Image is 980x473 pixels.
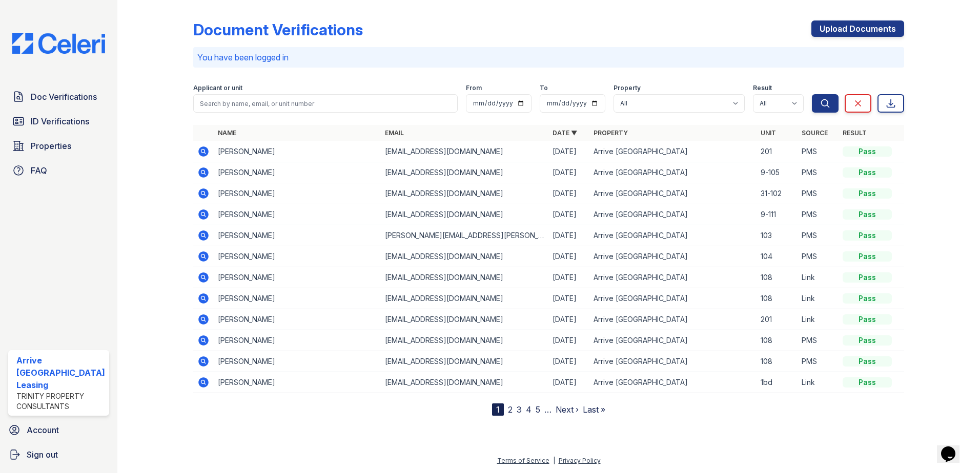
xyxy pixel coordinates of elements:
[536,404,540,415] a: 5
[381,267,548,288] td: [EMAIL_ADDRESS][DOMAIN_NAME]
[385,129,404,137] a: Email
[589,309,757,330] td: Arrive [GEOGRAPHIC_DATA]
[757,309,798,330] td: 201
[811,20,904,37] a: Upload Documents
[218,129,236,137] a: Name
[798,141,839,162] td: PMS
[548,204,589,225] td: [DATE]
[214,351,381,372] td: [PERSON_NAME]
[798,330,839,351] td: PMS
[798,351,839,372] td: PMS
[757,351,798,372] td: 108
[381,162,548,183] td: [EMAIL_ADDRESS][DOMAIN_NAME]
[843,356,892,367] div: Pass
[757,246,798,267] td: 104
[556,404,579,415] a: Next ›
[589,267,757,288] td: Arrive [GEOGRAPHIC_DATA]
[214,309,381,330] td: [PERSON_NAME]
[214,267,381,288] td: [PERSON_NAME]
[214,288,381,309] td: [PERSON_NAME]
[548,267,589,288] td: [DATE]
[27,448,58,461] span: Sign out
[589,351,757,372] td: Arrive [GEOGRAPHIC_DATA]
[381,246,548,267] td: [EMAIL_ADDRESS][DOMAIN_NAME]
[497,457,549,464] a: Terms of Service
[937,432,970,463] iframe: chat widget
[757,141,798,162] td: 201
[798,183,839,204] td: PMS
[4,444,113,465] a: Sign out
[589,183,757,204] td: Arrive [GEOGRAPHIC_DATA]
[553,457,555,464] div: |
[843,293,892,304] div: Pass
[381,351,548,372] td: [EMAIL_ADDRESS][DOMAIN_NAME]
[843,314,892,325] div: Pass
[798,309,839,330] td: Link
[548,288,589,309] td: [DATE]
[753,84,772,92] label: Result
[381,225,548,246] td: [PERSON_NAME][EMAIL_ADDRESS][PERSON_NAME][DOMAIN_NAME]
[589,225,757,246] td: Arrive [GEOGRAPHIC_DATA]
[544,403,552,416] span: …
[4,33,113,54] img: CE_Logo_Blue-a8612792a0a2168367f1c8372b55b34899dd931a85d93a1a3d3e32e68fde9ad4.png
[589,204,757,225] td: Arrive [GEOGRAPHIC_DATA]
[214,225,381,246] td: [PERSON_NAME]
[589,246,757,267] td: Arrive [GEOGRAPHIC_DATA]
[589,330,757,351] td: Arrive [GEOGRAPHIC_DATA]
[798,162,839,183] td: PMS
[548,141,589,162] td: [DATE]
[381,183,548,204] td: [EMAIL_ADDRESS][DOMAIN_NAME]
[757,372,798,393] td: 1bd
[843,188,892,199] div: Pass
[589,288,757,309] td: Arrive [GEOGRAPHIC_DATA]
[381,372,548,393] td: [EMAIL_ADDRESS][DOMAIN_NAME]
[466,84,482,92] label: From
[381,204,548,225] td: [EMAIL_ADDRESS][DOMAIN_NAME]
[548,309,589,330] td: [DATE]
[614,84,641,92] label: Property
[193,20,363,39] div: Document Verifications
[214,141,381,162] td: [PERSON_NAME]
[381,330,548,351] td: [EMAIL_ADDRESS][DOMAIN_NAME]
[757,183,798,204] td: 31-102
[193,94,458,113] input: Search by name, email, or unit number
[843,146,892,157] div: Pass
[16,391,105,412] div: Trinity Property Consultants
[843,377,892,388] div: Pass
[583,404,605,415] a: Last »
[214,330,381,351] td: [PERSON_NAME]
[548,351,589,372] td: [DATE]
[381,288,548,309] td: [EMAIL_ADDRESS][DOMAIN_NAME]
[548,225,589,246] td: [DATE]
[757,288,798,309] td: 108
[594,129,628,137] a: Property
[798,204,839,225] td: PMS
[8,87,109,107] a: Doc Verifications
[548,162,589,183] td: [DATE]
[16,354,105,391] div: Arrive [GEOGRAPHIC_DATA] Leasing
[589,162,757,183] td: Arrive [GEOGRAPHIC_DATA]
[548,330,589,351] td: [DATE]
[559,457,601,464] a: Privacy Policy
[798,267,839,288] td: Link
[31,91,97,103] span: Doc Verifications
[214,246,381,267] td: [PERSON_NAME]
[761,129,776,137] a: Unit
[798,372,839,393] td: Link
[8,160,109,181] a: FAQ
[757,267,798,288] td: 108
[798,246,839,267] td: PMS
[548,372,589,393] td: [DATE]
[31,164,47,177] span: FAQ
[757,162,798,183] td: 9-105
[802,129,828,137] a: Source
[31,115,89,127] span: ID Verifications
[27,424,59,436] span: Account
[526,404,532,415] a: 4
[843,230,892,241] div: Pass
[214,162,381,183] td: [PERSON_NAME]
[843,167,892,178] div: Pass
[757,225,798,246] td: 103
[197,51,901,63] p: You have been logged in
